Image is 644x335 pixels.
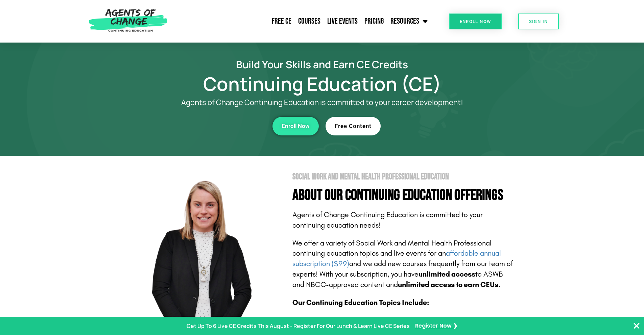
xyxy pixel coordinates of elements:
[292,238,515,290] p: We offer a variety of Social Work and Mental Health Professional continuing education topics and ...
[157,98,488,107] p: Agents of Change Continuing Education is committed to your career development!
[301,316,414,325] a: Powerful Home-School Partnerships
[282,123,310,129] span: Enroll Now
[326,117,381,135] a: Free Content
[187,321,410,331] p: Get Up To 6 Live CE Credits This August - Register For Our Lunch & Learn Live CE Series
[272,117,319,135] a: Enroll Now
[361,13,387,30] a: Pricing
[268,13,295,30] a: Free CE
[633,322,641,330] button: Close Banner
[419,270,475,279] b: unlimited access
[295,13,324,30] a: Courses
[292,173,515,181] h2: Social Work and Mental Health Professional Education
[171,13,431,30] nav: Menu
[292,298,429,307] b: Our Continuing Education Topics Include:
[292,188,515,203] h4: About Our Continuing Education Offerings
[449,14,502,29] a: Enroll Now
[129,76,515,92] h1: Continuing Education (CE)
[398,280,501,289] b: unlimited access to earn CEUs.
[387,13,431,30] a: Resources
[415,321,457,331] a: Register Now ❯
[529,19,548,24] span: SIGN IN
[129,59,515,69] h2: Build Your Skills and Earn CE Credits
[292,210,483,230] span: Agents of Change Continuing Education is committed to your continuing education needs!
[518,14,559,29] a: SIGN IN
[460,19,491,24] span: Enroll Now
[335,123,372,129] span: Free Content
[324,13,361,30] a: Live Events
